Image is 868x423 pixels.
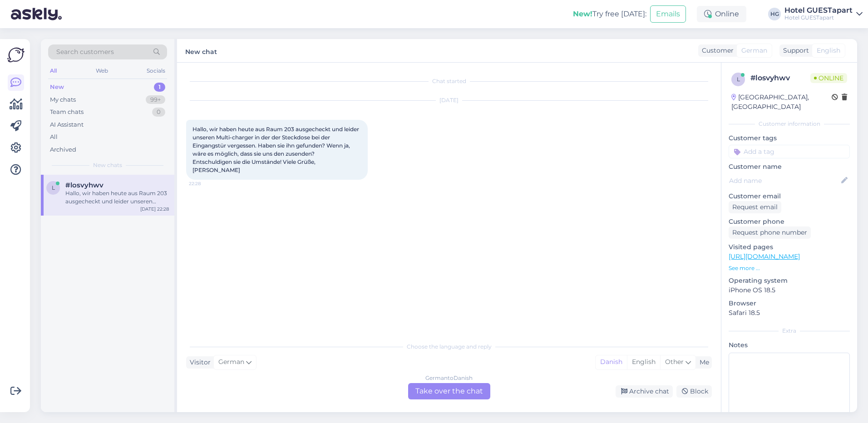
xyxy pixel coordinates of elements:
p: Customer name [729,162,850,172]
div: Archive chat [616,385,673,398]
p: See more ... [729,264,850,272]
div: Web [94,65,110,77]
span: l [52,184,55,191]
span: Online [810,73,847,83]
div: Hallo, wir haben heute aus Raum 203 ausgecheckt und leider unseren Multi-charger in der der Steck... [65,189,169,206]
p: Customer phone [729,217,850,226]
div: Try free [DATE]: [573,9,646,20]
div: Chat started [186,77,712,85]
span: Hallo, wir haben heute aus Raum 203 ausgecheckt und leider unseren Multi-charger in der der Steck... [192,126,360,173]
div: # losvyhwv [750,73,810,84]
p: iPhone OS 18.5 [729,285,850,295]
div: Choose the language and reply [186,343,712,351]
div: Socials [145,65,167,77]
span: German [218,357,244,367]
div: [GEOGRAPHIC_DATA], [GEOGRAPHIC_DATA] [731,93,832,112]
span: Other [665,358,684,366]
div: Visitor [186,358,211,367]
p: Visited pages [729,242,850,252]
div: Extra [729,327,850,335]
div: 1 [154,83,165,92]
div: Customer [698,46,734,55]
span: #losvyhwv [65,181,104,189]
div: All [50,133,58,142]
a: Hotel GUESTapartHotel GUESTapart [784,7,863,21]
img: Askly Logo [7,46,25,64]
div: Hotel GUESTapart [784,7,853,14]
div: [DATE] [186,96,712,104]
div: All [48,65,59,77]
div: Archived [50,145,76,154]
p: Browser [729,299,850,308]
span: English [817,46,840,55]
div: Danish [596,355,627,369]
div: HG [768,8,781,20]
div: German to Danish [425,374,473,382]
p: Customer email [729,192,850,201]
label: New chat [185,44,217,57]
input: Add a tag [729,145,850,158]
div: [DATE] 22:28 [140,206,169,212]
div: Request email [729,201,781,213]
span: New chats [93,161,122,169]
div: 0 [152,108,165,117]
div: Team chats [50,108,84,117]
span: l [737,76,740,83]
div: Online [697,6,746,22]
p: Notes [729,340,850,350]
div: Support [779,46,809,55]
span: 22:28 [189,180,223,187]
input: Add name [729,176,839,186]
div: Hotel GUESTapart [784,14,853,21]
span: Search customers [56,47,114,57]
p: Customer tags [729,133,850,143]
div: Request phone number [729,226,811,239]
p: Safari 18.5 [729,308,850,318]
b: New! [573,10,592,18]
p: Operating system [729,276,850,285]
div: 99+ [146,95,165,104]
div: English [627,355,660,369]
span: German [741,46,767,55]
div: AI Assistant [50,120,84,129]
a: [URL][DOMAIN_NAME] [729,252,800,261]
div: New [50,83,64,92]
div: My chats [50,95,76,104]
div: Block [676,385,712,398]
div: Take over the chat [408,383,490,399]
div: Customer information [729,120,850,128]
div: Me [696,358,709,367]
button: Emails [650,5,686,23]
